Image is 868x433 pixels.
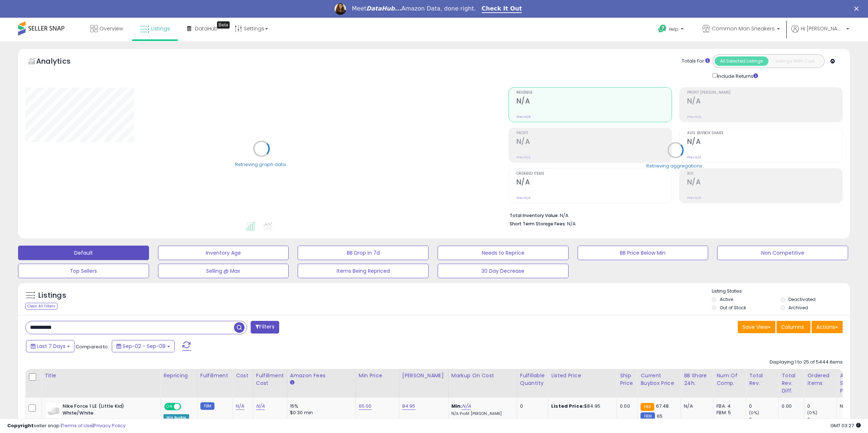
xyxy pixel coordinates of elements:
[749,416,778,423] div: 0
[807,372,834,387] div: Ordered Items
[807,403,837,409] div: 0
[812,321,843,333] button: Actions
[256,403,265,410] a: N/A
[235,161,288,167] div: Retrieving graph data..
[830,422,861,429] span: 2025-09-16 03:27 GMT
[697,18,785,41] a: Common Man Sneakers
[749,410,759,416] small: (0%)
[38,290,66,301] h5: Listings
[195,25,218,32] span: DataHub
[217,21,230,29] div: Tooltip anchor
[438,246,569,260] button: Needs to Reprice
[7,422,34,429] strong: Copyright
[646,163,705,169] div: Retrieving aggregations..
[236,403,244,410] a: N/A
[551,372,614,379] div: Listed Price
[715,56,769,66] button: All Selected Listings
[807,416,837,423] div: 0
[620,372,634,387] div: Ship Price
[298,246,429,260] button: BB Drop in 7d
[18,264,149,278] button: Top Sellers
[801,25,844,32] span: Hi [PERSON_NAME]
[256,372,284,387] div: Fulfillment Cost
[578,246,709,260] button: BB Price Below Min
[657,413,663,420] span: 65
[684,403,708,409] div: N/A
[290,409,350,416] div: $0.30 min
[112,340,175,352] button: Sep-02 - Sep-08
[684,372,710,387] div: BB Share 24h.
[717,246,848,260] button: Non Competitive
[7,423,125,429] div: seller snap | |
[200,372,230,379] div: Fulfillment
[151,25,170,32] span: Listings
[707,72,767,80] div: Include Returns
[44,372,157,379] div: Title
[359,372,396,379] div: Min Price
[290,372,353,379] div: Amazon Fees
[163,372,194,379] div: Repricing
[791,25,849,41] a: Hi [PERSON_NAME]
[180,404,192,410] span: OFF
[46,403,61,417] img: 313HoF9DsKL._SL40_.jpg
[182,18,223,39] a: DataHub
[682,58,710,65] div: Totals For
[652,19,691,41] a: Help
[840,372,866,395] div: Avg Selling Price
[768,56,822,66] button: Listings With Cost
[770,359,843,366] div: Displaying 1 to 25 of 5444 items
[290,403,350,409] div: 15%
[36,56,85,68] h5: Analytics
[366,5,401,12] i: DataHub...
[781,323,804,331] span: Columns
[236,372,250,379] div: Cost
[26,340,75,352] button: Last 7 Days
[123,343,166,350] span: Sep-02 - Sep-08
[782,403,799,409] div: 0.00
[402,372,445,379] div: [PERSON_NAME]
[335,3,346,15] img: Profile image for Georgie
[94,422,125,429] a: Privacy Policy
[402,403,416,410] a: 84.95
[520,403,542,409] div: 0
[716,403,740,409] div: FBA: 4
[438,264,569,278] button: 30 Day Decrease
[720,296,733,302] label: Active
[840,403,864,409] div: N/A
[298,264,429,278] button: Items Being Repriced
[63,403,150,418] b: Nike Force 1 LE (Little Kid) White/White
[482,5,522,13] a: Check It Out
[158,264,289,278] button: Selling @ Max
[62,422,93,429] a: Terms of Use
[448,369,517,398] th: The percentage added to the cost of goods (COGS) that forms the calculator for Min & Max prices.
[359,403,372,410] a: 65.00
[462,403,471,410] a: N/A
[712,288,850,295] p: Listing States:
[163,414,189,421] div: Win BuyBox
[76,343,109,350] span: Compared to:
[782,372,801,395] div: Total Rev. Diff.
[641,412,655,420] small: FBM
[720,305,746,311] label: Out of Stock
[229,18,273,39] a: Settings
[99,25,123,32] span: Overview
[451,372,514,379] div: Markup on Cost
[738,321,775,333] button: Save View
[551,403,584,409] b: Listed Price:
[658,24,667,33] i: Get Help
[451,403,462,409] b: Min:
[451,411,511,416] p: N/A Profit [PERSON_NAME]
[520,372,545,387] div: Fulfillable Quantity
[158,246,289,260] button: Inventory Age
[620,403,632,409] div: 0.00
[18,246,149,260] button: Default
[85,18,128,39] a: Overview
[165,404,174,410] span: ON
[200,402,214,410] small: FBM
[854,7,861,11] div: Close
[656,403,669,409] span: 67.48
[251,321,279,334] button: Filters
[135,18,175,39] a: Listings
[788,305,808,311] label: Archived
[749,403,778,409] div: 0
